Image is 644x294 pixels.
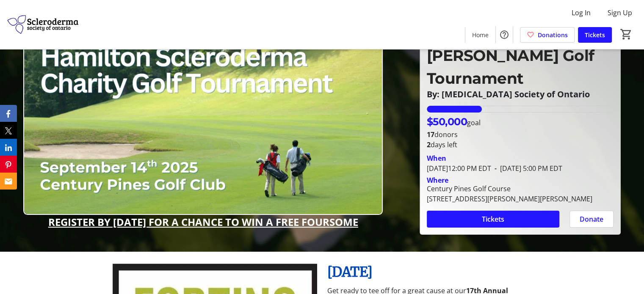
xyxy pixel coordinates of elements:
div: 29.486479999999997% of fundraising goal reached [427,106,614,113]
div: When [427,153,446,163]
button: Tickets [427,211,559,228]
button: Log In [565,6,597,19]
p: 17th Annual [PERSON_NAME] Golf Tournament [427,21,614,90]
span: Sign Up [608,8,632,18]
button: Help [496,26,513,43]
a: Home [465,27,495,43]
img: Scleroderma Society of Ontario's Logo [5,3,80,46]
span: [DATE] 5:00 PM EDT [491,164,562,173]
span: Donate [580,214,603,224]
p: donors [427,129,614,140]
span: [DATE] 12:00 PM EDT [427,164,491,173]
b: 17 [427,130,434,139]
a: Donations [520,27,575,43]
button: Sign Up [601,6,639,19]
span: Log In [572,8,591,18]
span: Donations [538,30,568,39]
span: Home [472,30,489,39]
p: By: [MEDICAL_DATA] Society of Ontario [427,90,614,99]
div: Century Pines Golf Course [427,184,592,194]
img: Campaign CTA Media Photo [23,13,383,215]
span: Tickets [585,30,605,39]
div: Where [427,177,448,184]
span: $50,000 [427,115,467,128]
a: Tickets [578,27,612,43]
p: goal [427,114,481,129]
u: REGISTER BY [DATE] FOR A CHANCE TO WIN A FREE FOURSOME [48,215,358,229]
p: days left [427,140,614,150]
span: - [491,164,500,173]
span: 2 [427,140,431,149]
button: Cart [619,27,634,42]
span: Tickets [482,214,504,224]
button: Donate [569,211,614,228]
div: [STREET_ADDRESS][PERSON_NAME][PERSON_NAME] [427,194,592,204]
span: [DATE] [327,264,373,280]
